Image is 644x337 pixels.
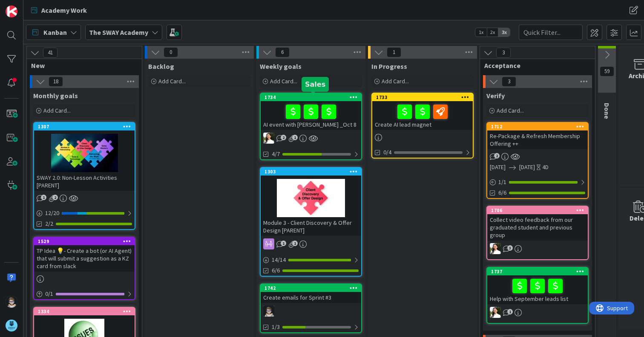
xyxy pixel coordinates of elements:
span: 6 [275,47,290,57]
div: Create emails for Sprint #3 [261,292,361,303]
span: 6/6 [272,266,280,275]
div: AK [487,307,588,318]
div: 1307 [38,124,135,130]
span: [DATE] [519,163,535,172]
div: 1/1 [487,177,588,187]
span: 41 [43,48,57,58]
img: TP [263,306,274,317]
div: AI event with [PERSON_NAME] _Oct 8 [261,101,361,130]
div: TP [261,306,361,317]
span: 0 / 1 [45,289,53,298]
div: 12/20 [34,208,135,218]
div: Collect video feedback from our graduated student and previous group [487,214,588,241]
h5: Sales [305,80,325,88]
span: New [31,61,131,70]
span: 12 / 20 [45,209,59,218]
div: SWAY 2.0: Non-Lesson Activities [PARENT] [34,172,135,191]
div: Module 3 - Client Discovery & Offer Design [PARENT] [261,217,361,236]
span: 2/2 [45,219,53,228]
span: 1 / 1 [498,178,506,187]
span: Support [18,1,39,11]
div: 1737 [491,269,588,275]
span: Add Card... [43,107,71,114]
span: 2 [281,135,286,140]
div: 1712 [491,124,588,130]
span: 59 [600,66,614,76]
span: 1 [387,47,401,57]
div: 1737 [487,268,588,275]
span: 1 [292,135,298,140]
div: TP Idea 💡- Create a bot (or AI Agent) that will submit a suggestion as a KZ card from slack [34,245,135,272]
span: Kanban [43,27,67,37]
span: [DATE] [490,163,506,172]
div: 1742 [264,285,361,291]
div: Create AI lead magnet [372,101,473,130]
a: Academy Work [26,3,92,18]
div: Help with September leads list [487,275,588,304]
span: Academy Work [41,5,87,15]
span: 3 [507,245,513,251]
div: Re-Package & Refresh Membership Offering ++ [487,130,588,149]
div: 1529TP Idea 💡- Create a bot (or AI Agent) that will submit a suggestion as a KZ card from slack [34,238,135,272]
span: 2 [52,195,58,200]
span: 2 [494,153,500,159]
img: TP [6,296,17,308]
span: 0 [164,47,178,57]
span: 6/6 [498,188,506,197]
div: 1712 [487,123,588,130]
span: Monthly goals [33,91,78,100]
img: AK [263,133,274,144]
span: Done [603,103,611,119]
div: 1706 [487,207,588,214]
span: 3x [498,28,510,37]
div: 1334 [34,308,135,315]
span: Add Card... [270,77,297,85]
span: Add Card... [158,77,186,85]
span: 1x [475,28,487,37]
div: 1303 [264,169,361,175]
div: 1734AI event with [PERSON_NAME] _Oct 8 [261,93,361,130]
span: Add Card... [497,107,524,114]
div: 1529 [38,238,135,244]
div: 1733 [376,94,473,100]
div: 1742 [261,284,361,292]
div: 1712Re-Package & Refresh Membership Offering ++ [487,123,588,149]
div: 1334 [38,309,135,314]
div: 0/1 [34,289,135,299]
div: 1706Collect video feedback from our graduated student and previous group [487,207,588,241]
div: 1742Create emails for Sprint #3 [261,284,361,303]
div: 1307SWAY 2.0: Non-Lesson Activities [PARENT] [34,123,135,191]
div: 1733 [372,93,473,101]
div: 1706 [491,207,588,213]
div: 1737Help with September leads list [487,268,588,304]
div: 1303 [261,168,361,176]
span: 0/4 [383,148,391,157]
div: AK [487,243,588,254]
b: The SWAY Academy [89,28,148,37]
span: 1 [507,309,513,314]
span: 2x [487,28,498,37]
div: 4D [542,163,549,172]
span: Add Card... [382,77,409,85]
span: Weekly goals [260,62,302,71]
input: Quick Filter... [519,25,583,40]
span: In Progress [371,62,407,71]
span: 18 [49,76,63,87]
div: 1733Create AI lead magnet [372,93,473,130]
div: 1734 [261,93,361,101]
span: 1 [292,241,298,246]
img: Visit kanbanzone.com [6,6,17,17]
span: 1 [281,241,286,246]
div: 1303Module 3 - Client Discovery & Offer Design [PARENT] [261,168,361,236]
span: Verify [486,91,505,100]
span: 3 [496,48,511,58]
div: 1734 [264,94,361,100]
img: AK [490,307,501,318]
span: 4/7 [272,150,280,159]
div: AK [261,133,361,144]
img: avatar [6,320,17,331]
span: Backlog [148,62,174,71]
span: 14 / 14 [272,255,286,264]
span: 3 [502,76,516,87]
div: 1307 [34,123,135,130]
